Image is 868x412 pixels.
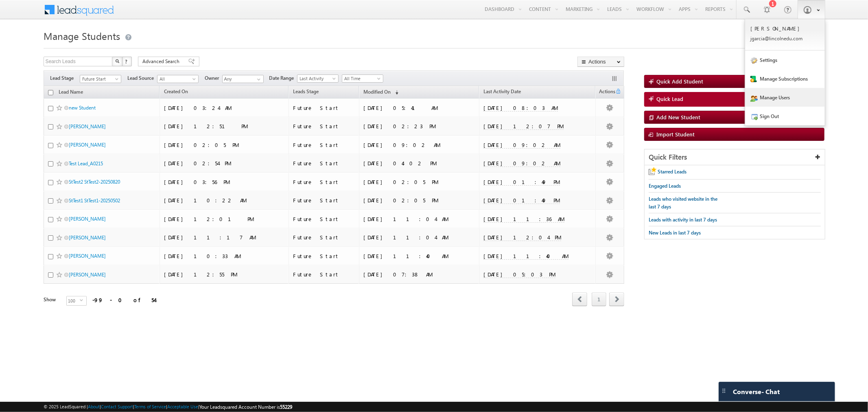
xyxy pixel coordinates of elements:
[483,271,555,278] span: [DATE] 05:03 PM
[92,295,155,305] div: -99 - 0 of 54
[609,292,624,306] span: next
[596,87,615,98] span: Actions
[69,234,106,241] a: [PERSON_NAME]
[733,388,780,395] span: Converse - Chat
[483,215,564,223] span: [DATE] 11:36 AM
[142,58,182,65] span: Advanced Search
[69,216,106,222] a: [PERSON_NAME]
[645,149,825,165] div: Quick Filters
[363,89,391,95] span: Modified On
[115,59,119,63] img: Search
[750,25,820,32] p: [PERSON_NAME]
[483,123,564,130] span: [DATE] 12:07 PM
[69,179,120,185] a: StTest2 StTest2-20250820
[44,403,292,411] span: © 2025 LeadSquared | | | | |
[127,75,157,82] span: Lead Source
[69,197,120,204] a: StTest1 StTest1-20250502
[160,87,192,98] a: Created On
[649,183,681,189] span: Engaged Leads
[69,105,96,111] a: new Student
[577,57,624,67] button: Actions
[44,296,60,303] div: Show
[125,58,129,65] span: ?
[644,92,824,107] a: Quick Lead
[164,252,276,260] div: [DATE] 10:33 AM
[483,160,560,167] span: [DATE] 09:02 AM
[164,197,276,204] div: [DATE] 10:22 AM
[572,292,587,306] span: prev
[164,234,276,241] div: [DATE] 11:17 AM
[745,88,825,107] a: Manage Users
[649,230,701,236] span: New Leads in last 7 days
[44,29,120,42] span: Manage Students
[293,88,319,94] span: Leads Stage
[609,293,624,306] a: next
[293,178,355,186] div: Future Start
[483,197,560,204] span: [DATE] 01:49 PM
[164,88,188,94] span: Created On
[363,104,475,112] div: [DATE] 05:41 AM
[164,123,276,130] div: [DATE] 12:51 PM
[392,89,398,96] span: (sorted descending)
[745,19,825,50] a: [PERSON_NAME] jgarcia@lincolnedu.com
[656,95,683,103] span: Quick Lead
[297,75,336,82] span: Last Activity
[293,234,355,241] div: Future Start
[297,75,339,83] a: Last Activity
[55,88,87,98] a: Lead Name
[363,123,475,130] div: [DATE] 02:23 PM
[721,388,727,394] img: carter-drag
[363,271,475,278] div: [DATE] 07:38 AM
[293,123,355,130] div: Future Start
[293,141,355,149] div: Future Start
[745,107,825,125] a: Sign Out
[745,50,825,69] a: Settings
[293,252,355,260] div: Future Start
[164,141,276,149] div: [DATE] 02:05 PM
[363,141,475,149] div: [DATE] 09:02 AM
[167,404,198,409] a: Acceptable Use
[483,178,560,186] span: [DATE] 01:49 PM
[363,215,475,223] div: [DATE] 11:04 AM
[69,253,106,259] a: [PERSON_NAME]
[69,142,106,148] a: [PERSON_NAME]
[69,123,106,129] a: [PERSON_NAME]
[80,75,119,83] span: Future Start
[164,271,276,278] div: [DATE] 12:55 PM
[157,75,199,83] a: All
[69,272,106,278] a: [PERSON_NAME]
[164,215,276,223] div: [DATE] 12:01 PM
[750,35,820,42] p: jgarc ia@li ncoln edu.c om
[483,141,560,149] span: [DATE] 09:02 AM
[658,169,687,175] span: Starred Leads
[50,75,80,82] span: Lead Stage
[80,75,121,83] a: Future Start
[656,131,695,138] span: Import Student
[293,215,355,223] div: Future Start
[483,104,558,112] span: [DATE] 08:03 AM
[359,87,402,98] a: Modified On (sorted descending)
[222,75,264,83] input: Type to Search
[88,404,100,409] a: About
[164,160,276,167] div: [DATE] 02:54 PM
[289,87,323,98] a: Leads Stage
[592,292,606,306] a: 1
[280,404,292,410] span: 55229
[363,234,475,241] div: [DATE] 11:04 AM
[69,160,103,167] a: Test Lead_A0215
[134,404,166,409] a: Terms of Service
[483,234,561,241] span: [DATE] 12:04 PM
[363,160,475,167] div: [DATE] 04:02 PM
[479,87,525,98] a: Last Activity Date
[80,298,86,302] span: select
[572,293,587,306] a: prev
[649,217,717,223] span: Leads with activity in last 7 days
[363,197,475,204] div: [DATE] 02:05 PM
[656,114,700,121] span: Add New Student
[293,104,355,112] div: Future Start
[649,196,717,210] span: Leads who visited website in the last 7 days
[205,75,222,82] span: Owner
[363,252,475,260] div: [DATE] 11:40 AM
[122,57,132,66] button: ?
[164,104,276,112] div: [DATE] 03:24 AM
